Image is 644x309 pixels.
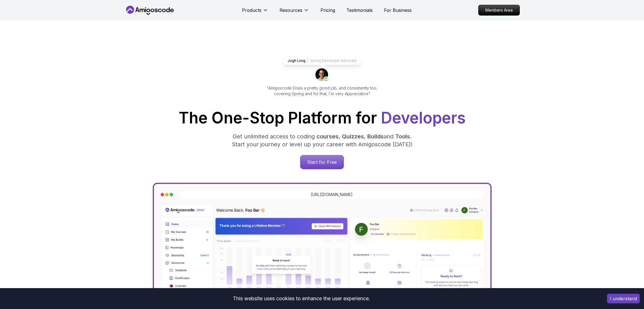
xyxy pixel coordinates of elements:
[227,132,417,148] p: Get unlimited access to coding , , and . Start your journey or level up your career with Amigosco...
[280,7,309,18] button: Resources
[478,5,520,16] a: Members Area
[288,58,305,63] p: Jogh Long
[607,294,640,303] button: Accept cookies
[280,7,302,14] p: Resources
[300,155,344,169] p: Start for Free
[346,7,373,14] a: Testimonials
[242,7,261,14] p: Products
[381,108,466,127] span: Developers
[367,133,384,140] span: Builds
[259,85,385,97] p: "Amigoscode Does a pretty good job, and consistently too, covering Spring and for that, I'm very ...
[342,133,364,140] span: Quizzes
[129,110,515,126] h1: The One-Stop Platform for
[311,192,353,197] a: [URL][DOMAIN_NAME]
[310,58,357,63] p: Spring Developer Advocate
[384,7,412,14] a: For Business
[4,292,599,305] div: This website uses cookies to enhance the user experience.
[320,7,335,14] a: Pricing
[300,155,344,169] a: Start for Free
[315,68,329,82] img: josh long
[242,7,268,18] button: Products
[316,133,339,140] span: courses
[479,5,519,15] p: Members Area
[395,133,410,140] span: Tools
